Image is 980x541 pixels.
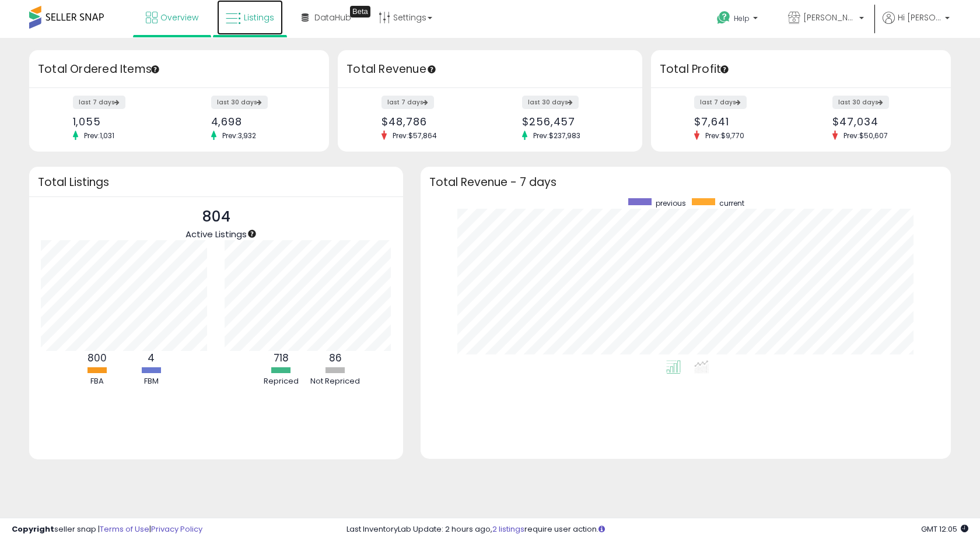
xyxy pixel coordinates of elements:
[211,115,309,128] div: 4,698
[73,96,125,109] label: last 7 days
[719,198,744,208] span: current
[429,178,942,187] h3: Total Revenue - 7 days
[274,351,289,365] b: 718
[387,131,443,140] span: Prev: $57,864
[656,198,686,208] span: previous
[125,376,177,387] div: FBM
[716,10,731,25] i: Get Help
[148,351,155,365] b: 4
[314,12,351,23] span: DataHub
[160,12,198,23] span: Overview
[247,229,257,239] div: Tooltip anchor
[838,131,894,140] span: Prev: $50,607
[38,178,394,187] h3: Total Listings
[832,96,889,109] label: last 30 days
[346,61,633,78] h3: Total Revenue
[381,115,481,128] div: $48,786
[185,228,247,240] span: Active Listings
[255,376,307,387] div: Repriced
[185,206,247,228] p: 804
[803,12,856,23] span: [PERSON_NAME] STORE
[309,376,362,387] div: Not Repriced
[734,13,750,23] span: Help
[883,12,950,38] a: Hi [PERSON_NAME]
[522,115,622,128] div: $256,457
[694,96,747,109] label: last 7 days
[244,12,274,23] span: Listings
[381,96,434,109] label: last 7 days
[522,96,579,109] label: last 30 days
[71,376,123,387] div: FBA
[78,131,120,140] span: Prev: 1,031
[832,115,930,128] div: $47,034
[73,115,171,128] div: 1,055
[719,64,730,75] div: Tooltip anchor
[898,12,942,23] span: Hi [PERSON_NAME]
[699,131,750,140] span: Prev: $9,770
[694,115,792,128] div: $7,641
[216,131,262,140] span: Prev: 3,932
[87,351,107,365] b: 800
[38,61,320,78] h3: Total Ordered Items
[211,96,268,109] label: last 30 days
[329,351,342,365] b: 86
[150,64,160,75] div: Tooltip anchor
[426,64,437,75] div: Tooltip anchor
[350,6,370,17] div: Tooltip anchor
[708,2,769,38] a: Help
[660,61,942,78] h3: Total Profit
[527,131,586,140] span: Prev: $237,983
